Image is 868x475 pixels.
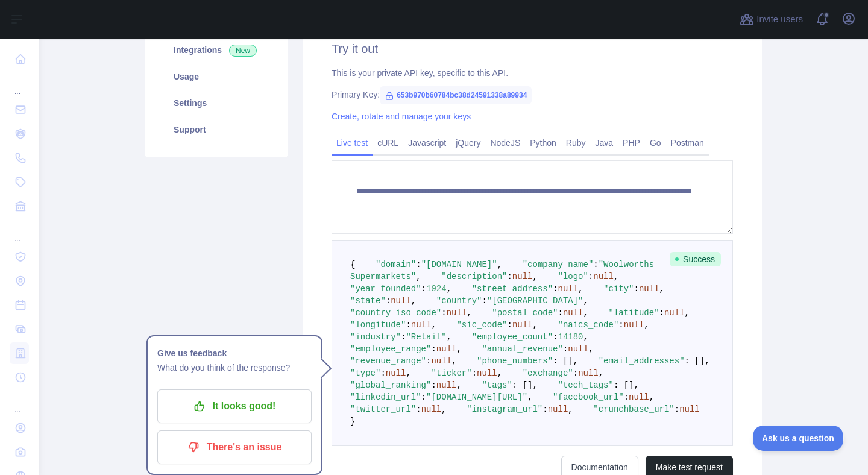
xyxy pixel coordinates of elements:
[472,332,553,342] span: "employee_count"
[664,308,685,318] span: null
[553,284,558,294] span: :
[436,344,457,354] span: null
[485,133,525,153] a: NodeJS
[386,368,406,378] span: null
[675,404,679,414] span: :
[645,133,666,153] a: Go
[548,404,568,414] span: null
[507,272,512,282] span: :
[670,252,721,266] span: Success
[467,404,542,414] span: "instagram_url"
[542,404,547,414] span: :
[447,332,451,342] span: ,
[523,260,594,269] span: "company_name"
[406,320,410,330] span: :
[456,320,507,330] span: "sic_code"
[756,13,803,27] span: Invite users
[532,320,537,330] span: ,
[431,380,436,390] span: :
[558,308,562,318] span: :
[477,368,497,378] span: null
[523,368,573,378] span: "exchange"
[492,308,558,318] span: "postal_code"
[553,332,558,342] span: :
[679,404,700,414] span: null
[421,392,426,402] span: :
[441,404,446,414] span: ,
[10,219,29,244] div: ...
[451,133,485,153] a: jQuery
[512,320,533,330] span: null
[447,284,451,294] span: ,
[332,133,373,153] a: Live test
[618,320,623,330] span: :
[497,260,502,269] span: ,
[578,368,599,378] span: null
[482,380,512,390] span: "tags"
[558,272,588,282] span: "logo"
[685,308,690,318] span: ,
[482,344,562,354] span: "annual_revenue"
[614,380,639,390] span: : [],
[350,308,441,318] span: "country_iso_code"
[624,392,629,402] span: :
[403,133,451,153] a: Javascript
[614,272,618,282] span: ,
[573,368,578,378] span: :
[593,260,598,269] span: :
[426,392,527,402] span: "[DOMAIN_NAME][URL]"
[593,272,614,282] span: null
[421,284,426,294] span: :
[624,320,644,330] span: null
[525,133,561,153] a: Python
[159,63,274,90] a: Usage
[436,296,482,306] span: "country"
[380,368,385,378] span: :
[350,380,431,390] span: "global_ranking"
[588,272,593,282] span: :
[583,296,588,306] span: ,
[649,392,654,402] span: ,
[561,133,591,153] a: Ruby
[431,356,451,366] span: null
[467,308,471,318] span: ,
[350,296,386,306] span: "state"
[588,344,593,354] span: ,
[599,368,603,378] span: ,
[332,67,733,79] div: This is your private API key, specific to this API.
[350,356,426,366] span: "revenue_range"
[426,284,447,294] span: 1924
[350,417,355,426] span: }
[558,320,619,330] span: "naics_code"
[477,356,553,366] span: "phone_numbers"
[599,356,685,366] span: "email_addresses"
[350,368,380,378] span: "type"
[376,260,416,269] span: "domain"
[456,380,461,390] span: ,
[431,344,436,354] span: :
[157,360,312,375] p: What do you think of the response?
[512,272,533,282] span: null
[332,112,471,121] a: Create, rotate and manage your keys
[350,392,421,402] span: "linkedin_url"
[578,284,583,294] span: ,
[618,133,645,153] a: PHP
[609,308,659,318] span: "latitude"
[487,296,583,306] span: "[GEOGRAPHIC_DATA]"
[416,404,421,414] span: :
[451,356,456,366] span: ,
[10,72,29,96] div: ...
[421,260,497,269] span: "[DOMAIN_NAME]"
[472,368,477,378] span: :
[685,356,710,366] span: : [],
[441,272,507,282] span: "description"
[406,332,446,342] span: "Retail"
[157,346,312,360] h1: Give us feedback
[416,260,421,269] span: :
[350,344,431,354] span: "employee_range"
[421,404,442,414] span: null
[447,308,467,318] span: null
[391,296,411,306] span: null
[401,332,406,342] span: :
[416,272,421,282] span: ,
